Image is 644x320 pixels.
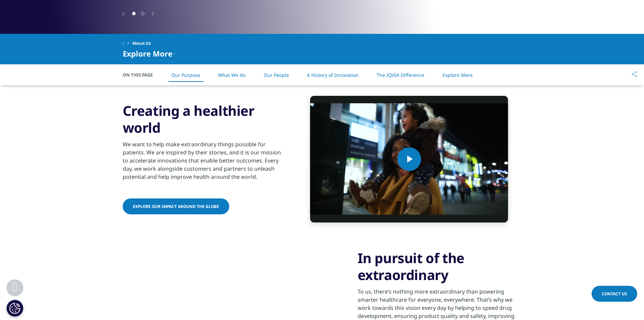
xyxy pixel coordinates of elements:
[397,147,421,171] button: Play Video
[123,140,287,185] p: We want to help make extraordinary things possible for patients. We are inspired by their stories...
[132,12,136,15] span: Go to slide 1
[358,250,522,283] h3: In pursuit of the extraordinary
[133,204,219,209] span: Explore our impact around the globe
[123,198,229,214] a: Explore our impact around the globe
[152,10,154,17] div: Next slide
[592,286,637,302] a: Contact Us
[141,12,144,15] span: Go to slide 2
[218,72,245,78] a: What We do
[123,102,287,136] h3: Creating a healthier world
[6,300,23,317] button: Cookies Settings
[264,72,289,78] a: Our People
[443,72,473,78] a: Explore More
[310,95,508,222] video-js: Video Player
[123,10,124,17] div: Previous slide
[171,72,200,78] a: Our Purpose
[602,291,627,297] span: Contact Us
[123,49,172,58] span: Explore More
[123,71,160,78] span: On This Page
[377,72,424,78] a: The IQVIA Difference
[307,72,359,78] a: A History of Innovation
[132,37,151,49] span: About Us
